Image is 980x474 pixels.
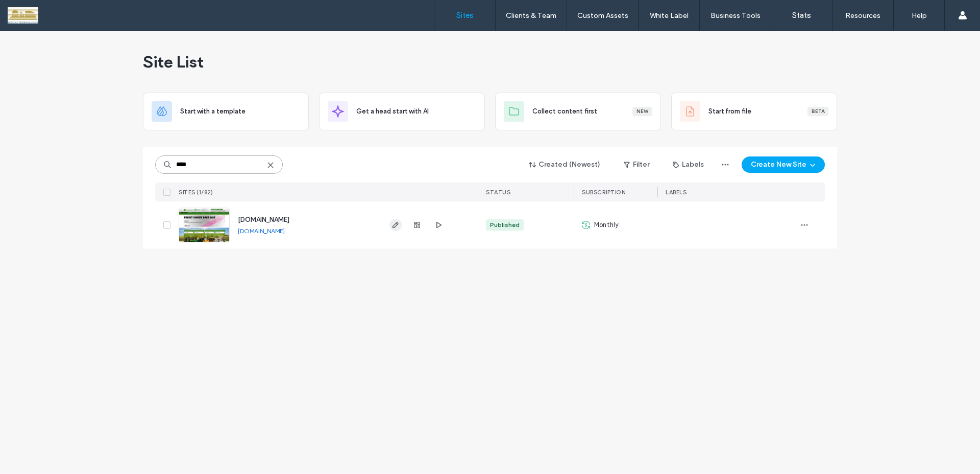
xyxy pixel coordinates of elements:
div: Collect content firstNew [495,93,661,130]
span: Subscription [582,189,625,196]
span: STATUS [486,189,510,196]
span: SITES (1/82) [179,189,213,196]
label: Stats [792,11,811,20]
div: Start with a template [143,93,309,130]
div: Published [490,220,520,230]
div: Start from fileBeta [671,93,837,130]
label: Sites [456,11,474,20]
span: Start with a template [180,106,246,117]
span: Help [23,7,43,16]
button: Filter [614,156,659,173]
label: Clients & Team [506,11,556,20]
div: Beta [807,107,828,116]
span: Collect content first [532,106,597,117]
span: Monthly [594,220,619,230]
label: Business Tools [710,11,761,20]
a: [DOMAIN_NAME] [238,227,285,235]
span: Site List [143,52,204,72]
span: Get a head start with AI [356,106,429,117]
label: Custom Assets [577,11,628,20]
button: Created (Newest) [520,156,609,173]
button: Labels [664,156,713,173]
div: Get a head start with AI [319,93,485,130]
span: LABELS [666,189,687,196]
label: White Label [650,11,689,20]
button: Create New Site [742,156,825,173]
a: [DOMAIN_NAME] [238,216,289,223]
label: Help [912,11,927,20]
label: Resources [845,11,880,20]
span: Start from file [708,106,751,117]
div: New [632,107,652,116]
